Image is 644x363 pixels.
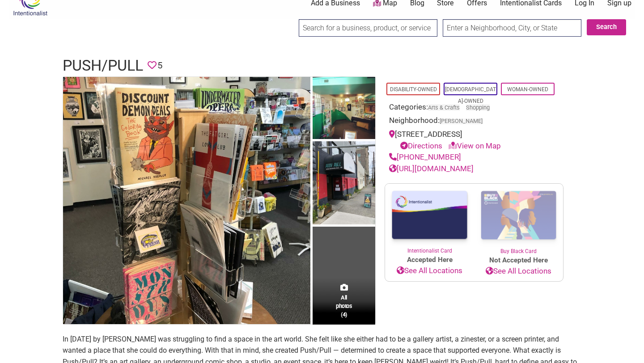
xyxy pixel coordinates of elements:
[440,118,483,124] span: [PERSON_NAME]
[385,265,474,277] a: See All Locations
[299,19,437,37] input: Search for a business, product, or service
[390,86,437,93] a: Disability-Owned
[389,115,559,129] div: Neighborhood:
[63,55,143,76] h1: Push/Pull
[385,184,474,247] img: Intentionalist Card
[385,184,474,255] a: Intentionalist Card
[466,104,490,111] a: Shopping
[148,59,157,72] span: You must be logged in to save favorites.
[385,255,474,265] span: Accepted Here
[157,59,162,72] span: 5
[449,141,501,150] a: View on Map
[389,152,461,161] a: [PHONE_NUMBER]
[474,255,563,266] span: Not Accepted Here
[507,86,548,93] a: Woman-Owned
[389,164,474,173] a: [URL][DOMAIN_NAME]
[445,86,496,104] a: [DEMOGRAPHIC_DATA]-Owned
[474,184,563,255] a: Buy Black Card
[587,19,626,35] button: Search
[474,266,563,277] a: See All Locations
[443,19,581,37] input: Enter a Neighborhood, City, or State
[474,184,563,247] img: Buy Black Card
[400,141,442,150] a: Directions
[428,104,460,111] a: Arts & Crafts
[336,293,352,319] span: All photos (4)
[389,129,559,152] div: [STREET_ADDRESS]
[389,101,559,115] div: Categories:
